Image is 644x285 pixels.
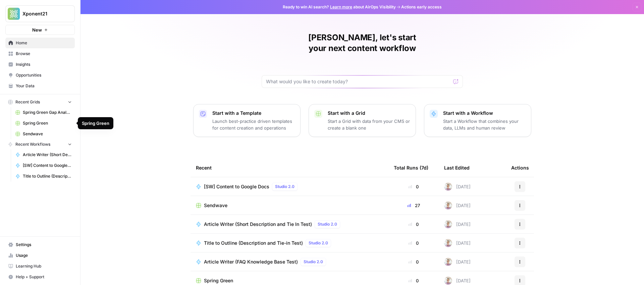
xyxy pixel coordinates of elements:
a: [SW] Content to Google Docs [12,160,75,171]
span: Usage [16,252,72,258]
img: rnewfn8ozkblbv4ke1ie5hzqeirw [444,239,452,247]
a: Spring Green [12,118,75,129]
div: 27 [394,202,433,209]
span: Learning Hub [16,263,72,269]
a: Learn more [330,4,352,9]
span: Spring Green [204,277,233,284]
div: 0 [394,277,433,284]
div: Total Runs (7d) [394,158,428,177]
span: Xponent21 [22,10,63,17]
a: Sendwave [12,129,75,139]
span: Ready to win AI search? about AirOps Visibility [283,4,396,10]
span: Studio 2.0 [318,221,337,227]
a: Your Data [5,81,75,91]
button: New [5,25,75,35]
a: Insights [5,59,75,70]
div: [DATE] [444,239,471,247]
span: [SW] Content to Google Docs [204,183,269,190]
a: Article Writer (Short Description and Tie In Test)Studio 2.0 [196,220,383,228]
span: Article Writer (Short Description and Tie In Test) [23,152,72,158]
span: Sendwave [204,202,227,209]
span: Recent Workflows [15,141,50,147]
span: Article Writer (Short Description and Tie In Test) [204,221,312,228]
span: Browse [16,51,72,57]
div: Last Edited [444,158,470,177]
button: Recent Grids [5,97,75,107]
div: Recent [196,158,383,177]
button: Workspace: Xponent21 [5,5,75,22]
a: Opportunities [5,70,75,81]
p: Start a Grid with data from your CMS or create a blank one [328,118,410,131]
button: Start with a WorkflowStart a Workflow that combines your data, LLMs and human review [424,104,531,137]
span: Home [16,40,72,46]
span: Article Writer (FAQ Knowledge Base Test) [204,258,298,265]
span: Spring Green Gap Analysis Old [23,109,72,115]
div: [DATE] [444,220,471,228]
a: Title to Outline (Description and Tie-in Test)Studio 2.0 [196,239,383,247]
img: Xponent21 Logo [8,8,20,20]
a: Spring Green Gap Analysis Old [12,107,75,118]
a: Browse [5,48,75,59]
div: 0 [394,240,433,246]
img: rnewfn8ozkblbv4ke1ie5hzqeirw [444,201,452,209]
span: Actions early access [401,4,442,10]
a: Article Writer (Short Description and Tie In Test) [12,149,75,160]
button: Start with a TemplateLaunch best-practice driven templates for content creation and operations [193,104,301,137]
a: Article Writer (FAQ Knowledge Base Test)Studio 2.0 [196,258,383,266]
span: Recent Grids [15,99,40,105]
img: rnewfn8ozkblbv4ke1ie5hzqeirw [444,183,452,191]
button: Start with a GridStart a Grid with data from your CMS or create a blank one [309,104,416,137]
div: [DATE] [444,258,471,266]
a: Spring Green [196,277,383,284]
span: Studio 2.0 [275,184,294,190]
a: Title to Outline (Description and Tie-in Test) [12,171,75,182]
p: Start with a Template [212,110,295,116]
span: Studio 2.0 [309,240,328,246]
span: Spring Green [23,120,72,126]
p: Launch best-practice driven templates for content creation and operations [212,118,295,131]
button: Help + Support [5,272,75,282]
h1: [PERSON_NAME], let's start your next content workflow [262,32,463,54]
span: Opportunities [16,72,72,78]
span: [SW] Content to Google Docs [23,162,72,169]
div: [DATE] [444,277,471,285]
span: Settings [16,242,72,248]
a: Sendwave [196,202,383,209]
span: Help + Support [16,274,72,280]
div: Actions [511,158,529,177]
input: What would you like to create today? [266,78,450,85]
a: Learning Hub [5,261,75,272]
a: [SW] Content to Google DocsStudio 2.0 [196,183,383,191]
p: Start with a Grid [328,110,410,116]
span: Your Data [16,83,72,89]
button: Recent Workflows [5,139,75,149]
img: rnewfn8ozkblbv4ke1ie5hzqeirw [444,277,452,285]
a: Home [5,38,75,48]
span: Title to Outline (Description and Tie-in Test) [204,240,303,246]
p: Start with a Workflow [443,110,526,116]
div: 0 [394,258,433,265]
div: 0 [394,221,433,228]
div: [DATE] [444,201,471,209]
span: Insights [16,61,72,67]
a: Usage [5,250,75,261]
span: Sendwave [23,131,72,137]
p: Start a Workflow that combines your data, LLMs and human review [443,118,526,131]
span: Title to Outline (Description and Tie-in Test) [23,173,72,179]
span: New [32,27,42,33]
img: rnewfn8ozkblbv4ke1ie5hzqeirw [444,220,452,228]
img: rnewfn8ozkblbv4ke1ie5hzqeirw [444,258,452,266]
span: Studio 2.0 [304,259,323,265]
div: 0 [394,183,433,190]
div: [DATE] [444,183,471,191]
a: Settings [5,239,75,250]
